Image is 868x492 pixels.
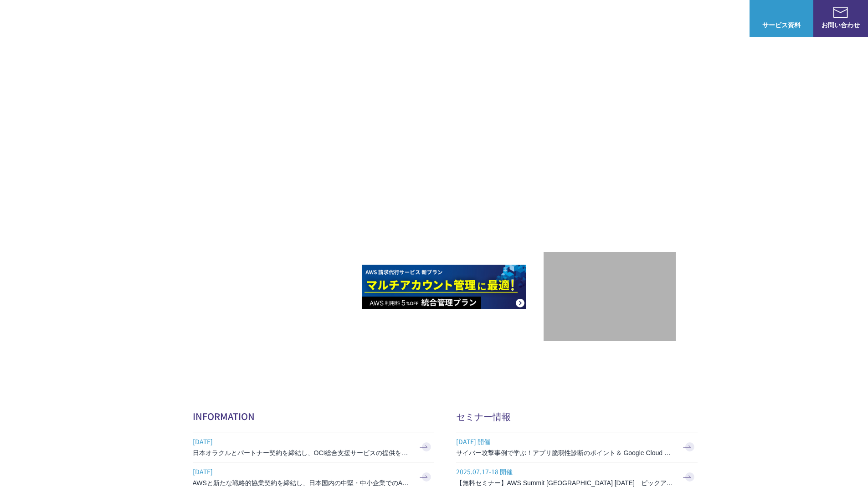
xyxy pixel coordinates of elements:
img: AWS総合支援サービス C-Chorus サービス資料 [774,7,789,18]
a: [DATE] 日本オラクルとパートナー契約を締結し、OCI総合支援サービスの提供を開始 [193,432,434,462]
a: 導入事例 [618,14,644,23]
h3: 日本オラクルとパートナー契約を締結し、OCI総合支援サービスの提供を開始 [193,448,411,457]
h3: 【無料セミナー】AWS Summit [GEOGRAPHIC_DATA] [DATE] ピックアップセッション [456,478,675,487]
h2: INFORMATION [193,410,434,423]
a: AWS総合支援サービス C-Chorus NHN テコラスAWS総合支援サービス [14,7,171,29]
h2: セミナー情報 [456,410,698,423]
p: サービス [474,14,509,23]
span: [DATE] [193,465,411,478]
img: お問い合わせ [833,7,848,18]
span: 2025.07.17-18 開催 [456,465,675,478]
p: 業種別ソリューション [527,14,600,23]
p: 最上位プレミアティア サービスパートナー [558,175,662,210]
img: AWSとの戦略的協業契約 締結 [193,265,357,309]
p: AWSの導入からコスト削減、 構成・運用の最適化からデータ活用まで 規模や業種業態を問わない マネージドサービスで [193,101,544,141]
p: 強み [434,14,456,23]
img: AWSプレミアティアサービスパートナー [569,82,651,164]
span: NHN テコラス AWS総合支援サービス [105,9,171,28]
span: [DATE] [193,435,411,448]
h1: AWS ジャーニーの 成功を実現 [193,150,544,237]
a: [DATE] 開催 サイバー攻撃事例で学ぶ！アプリ脆弱性診断のポイント＆ Google Cloud セキュリティ対策 [456,432,698,462]
h3: サイバー攻撃事例で学ぶ！アプリ脆弱性診断のポイント＆ Google Cloud セキュリティ対策 [456,448,675,457]
img: 契約件数 [562,266,657,332]
a: 2025.07.17-18 開催 【無料セミナー】AWS Summit [GEOGRAPHIC_DATA] [DATE] ピックアップセッション [456,462,698,492]
img: AWS請求代行サービス 統合管理プラン [362,265,526,309]
span: [DATE] 開催 [456,435,675,448]
span: サービス資料 [750,20,813,30]
h3: AWSと新たな戦略的協業契約を締結し、日本国内の中堅・中小企業でのAWS活用を加速 [193,478,411,487]
a: ログイン [715,14,740,23]
a: [DATE] AWSと新たな戦略的協業契約を締結し、日本国内の中堅・中小企業でのAWS活用を加速 [193,462,434,492]
p: ナレッジ [662,14,697,23]
em: AWS [599,175,620,189]
span: お問い合わせ [813,20,868,30]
